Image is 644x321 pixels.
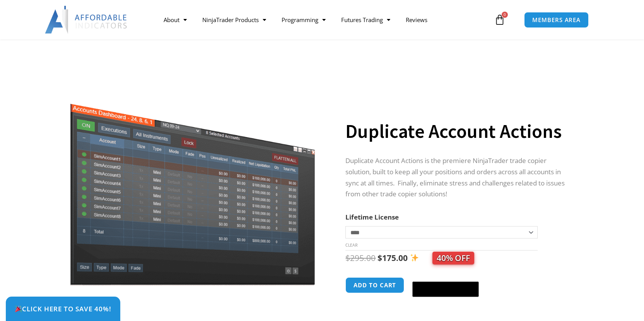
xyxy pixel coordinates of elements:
[412,282,479,297] button: Buy with GPay
[502,12,508,18] span: 0
[195,11,274,29] a: NinjaTrader Products
[345,252,376,263] bdi: 295.00
[432,252,474,264] span: 40% OFF
[345,155,571,200] p: Duplicate Account Actions is the premiere NinjaTrader trade copier solution, built to keep all yo...
[345,252,350,263] span: $
[411,276,480,277] iframe: Secure express checkout frame
[68,88,317,286] img: Screenshot 2024-08-26 15414455555
[6,297,120,321] a: 🎉Click Here to save 40%!
[156,11,492,29] nav: Menu
[15,306,22,312] img: 🎉
[398,11,435,29] a: Reviews
[483,9,517,31] a: 0
[524,12,589,28] a: MEMBERS AREA
[156,11,195,29] a: About
[345,277,404,293] button: Add to cart
[15,306,111,312] span: Click Here to save 40%!
[345,242,357,248] a: Clear options
[274,11,333,29] a: Programming
[345,118,571,145] h1: Duplicate Account Actions
[333,11,398,29] a: Futures Trading
[45,6,128,34] img: LogoAI | Affordable Indicators – NinjaTrader
[532,17,581,23] span: MEMBERS AREA
[378,252,408,263] bdi: 175.00
[378,252,382,263] span: $
[410,254,419,262] img: ✨
[345,213,399,221] label: Lifetime License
